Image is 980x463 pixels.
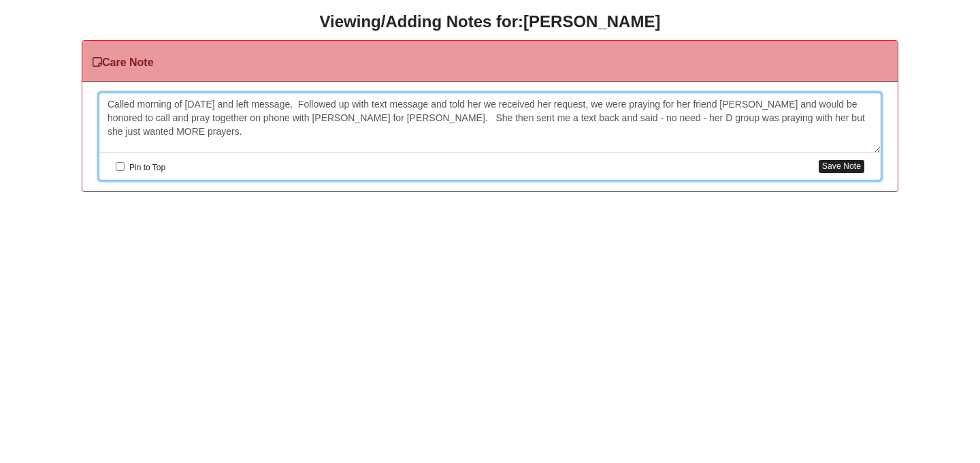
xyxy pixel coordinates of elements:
span: Pin to Top [129,163,165,172]
h3: Care Note [93,56,154,69]
input: Pin to Top [116,162,125,171]
div: Called morning of [DATE] and left message. Followed up with text message and told her we received... [99,93,881,153]
button: Save Note [819,160,864,173]
strong: [PERSON_NAME] [523,12,660,31]
h3: Viewing/Adding Notes for: [10,12,970,32]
